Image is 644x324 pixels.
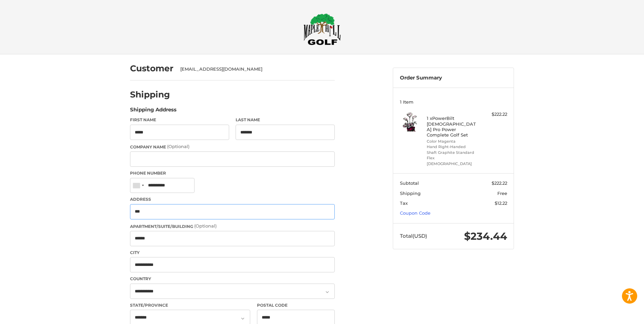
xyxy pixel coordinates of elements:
[464,230,507,242] span: $234.44
[400,233,427,239] span: Total (USD)
[130,117,229,123] label: First Name
[130,276,335,282] label: Country
[130,170,335,176] label: Phone Number
[303,13,341,45] img: Maple Hill Golf
[427,139,479,144] li: Color Magenta
[400,200,408,206] span: Tax
[130,196,335,202] label: Address
[194,223,217,229] small: (Optional)
[130,106,177,117] legend: Shipping Address
[427,150,479,156] li: Shaft Graphite Standard
[180,66,328,73] div: [EMAIL_ADDRESS][DOMAIN_NAME]
[427,115,479,138] h4: 1 x PowerBilt [DEMOGRAPHIC_DATA] Pro Power Complete Golf Set
[427,144,479,150] li: Hand Right-Handed
[130,89,170,100] h2: Shipping
[588,306,644,324] iframe: Google Customer Reviews
[130,223,335,230] label: Apartment/Suite/Building
[130,250,335,256] label: City
[130,63,173,74] h2: Customer
[400,75,507,81] h3: Order Summary
[400,191,421,196] span: Shipping
[236,117,335,123] label: Last Name
[130,302,250,308] label: State/Province
[495,200,507,206] span: $12.22
[130,143,335,150] label: Company Name
[400,99,507,105] h3: 1 Item
[497,191,507,196] span: Free
[400,210,430,216] a: Coupon Code
[427,155,479,166] li: Flex [DEMOGRAPHIC_DATA]
[492,180,507,186] span: $222.22
[480,111,507,118] div: $222.22
[167,144,189,149] small: (Optional)
[400,180,419,186] span: Subtotal
[257,302,335,308] label: Postal Code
